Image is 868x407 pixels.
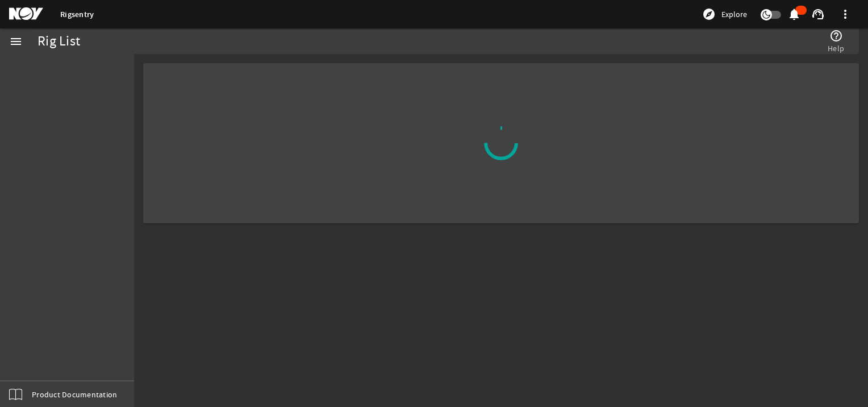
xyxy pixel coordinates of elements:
button: more_vert [832,1,859,28]
mat-icon: help_outline [829,29,843,43]
span: Explore [721,9,747,20]
mat-icon: support_agent [811,7,825,21]
mat-icon: explore [702,7,716,21]
mat-icon: notifications [787,7,801,21]
span: Help [828,43,844,54]
span: Product Documentation [32,389,117,400]
div: Rig List [37,36,80,47]
a: Rigsentry [60,9,94,20]
mat-icon: menu [9,35,23,48]
button: Explore [698,5,752,23]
